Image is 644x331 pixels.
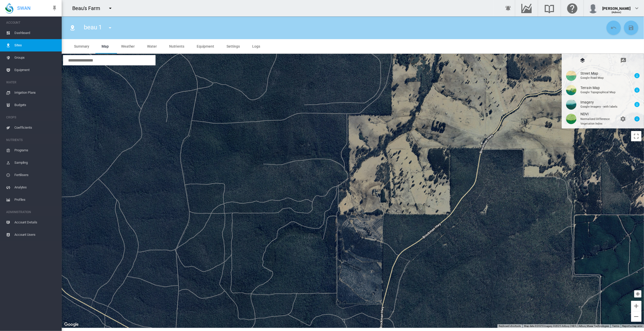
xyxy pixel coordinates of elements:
span: Dashboard [14,27,58,39]
span: NUTRIENTS [6,136,58,144]
md-icon: icon-information [634,87,640,93]
img: profile.jpg [588,3,598,13]
md-icon: icon-message-draw [620,57,627,64]
span: Map [102,44,109,48]
span: Equipment [197,44,214,48]
span: Budgets [14,99,58,111]
img: Google [63,321,80,328]
a: Open this area in Google Maps (opens a new window) [63,321,80,328]
span: beau 1 [84,24,102,31]
md-icon: icon-bell-ring [505,5,511,11]
md-icon: icon-information [634,101,640,108]
span: Groups [14,51,58,64]
span: Settings [226,44,240,48]
md-icon: icon-menu-down [107,25,113,31]
button: Terrain Map Google Topographical Map Layer information [562,83,644,97]
button: icon-menu-down [105,23,115,33]
span: Equipment [14,64,58,76]
button: Toggle fullscreen view [631,131,641,141]
button: Click to go to list of Sites [67,23,78,33]
span: Irrigation Plans [14,86,58,99]
button: Layer information [632,85,642,95]
span: Account Users [14,229,58,241]
span: SWAN [17,5,31,11]
span: Programs [14,144,58,156]
img: SWAN-Landscape-Logo-Colour-drop.png [5,3,13,14]
span: Sites [14,39,58,51]
span: Logs [252,44,260,48]
span: Profiles [14,194,58,206]
span: WATER [6,78,58,86]
span: Account Details [14,216,58,229]
md-icon: icon-chevron-down [634,5,640,11]
div: [PERSON_NAME] [602,4,631,9]
a: Terms [612,325,619,327]
span: Summary [74,44,89,48]
button: Layer information [632,114,642,124]
button: Layer information [632,71,642,81]
md-tab-content: Map Layer Control [562,66,644,128]
button: Keyboard shortcuts [499,324,521,328]
button: Imagery Google Imagery - with labels Layer information [562,97,644,112]
md-icon: Search the knowledge base [543,5,556,11]
md-icon: icon-information [634,73,640,79]
button: Layer information [632,99,642,110]
div: Beau's Farm [72,5,105,12]
md-icon: Go to the Data Hub [520,5,533,11]
md-icon: icon-cog [620,116,626,122]
span: Coefficients [14,121,58,134]
button: NDVI Normalized Difference Vegetation Index Layer settings Layer information [562,112,644,126]
button: icon-menu-down [105,3,115,13]
button: Save Changes [624,21,638,35]
span: Weather [121,44,135,48]
span: ACCOUNT [6,19,58,27]
span: Map data ©2025 Imagery ©2025 Airbus, CNES / Airbus, Maxar Technologies [524,325,609,327]
md-icon: icon-undo [611,25,617,31]
md-icon: icon-layers [579,57,586,64]
span: Water [147,44,157,48]
span: Sampling [14,156,58,169]
md-icon: icon-map-marker-radius [69,25,76,31]
md-icon: icon-content-save [628,25,634,31]
button: Zoom out [631,311,641,322]
button: Zoom in [631,301,641,311]
button: Street Map Google Road Map Layer information [562,68,644,83]
span: CROPS [6,113,58,121]
button: Layer settings [618,114,628,124]
button: Cancel Changes [606,21,621,35]
button: Your Location [634,290,641,298]
md-tab-item: Map Layer Control [562,54,603,66]
span: Analytes [14,181,58,194]
button: icon-bell-ring [503,3,513,13]
md-icon: Click here for help [566,5,578,11]
md-icon: icon-pin [51,5,58,11]
md-icon: icon-menu-down [107,5,113,11]
span: (Admin) [612,11,622,14]
md-tab-item: Drawing Manager [603,54,644,66]
a: Report a map error [622,325,642,327]
span: Nutrients [169,44,184,48]
md-icon: icon-information [634,116,640,122]
span: Fertilisers [14,169,58,181]
span: ADMINISTRATION [6,208,58,216]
